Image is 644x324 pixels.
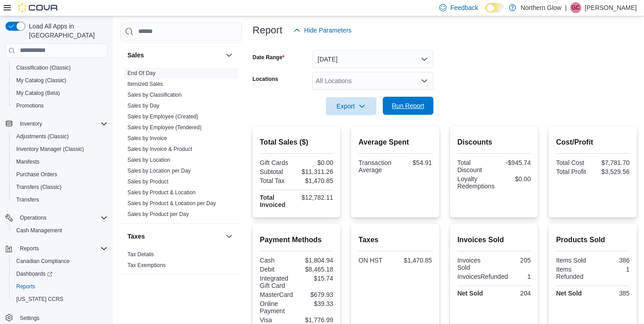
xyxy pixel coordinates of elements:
span: Purchase Orders [13,169,108,180]
div: $1,776.99 [298,316,333,324]
span: Promotions [16,102,44,109]
span: Adjustments (Classic) [16,133,69,140]
div: $7,781.70 [595,159,630,166]
button: Sales [127,51,222,60]
h3: Sales [127,51,144,60]
button: Promotions [9,99,111,112]
span: Classification (Classic) [13,62,108,73]
div: 1 [595,266,630,273]
button: Open list of options [421,77,428,85]
span: Reports [16,283,35,290]
div: $1,804.94 [298,257,333,264]
a: Reports [13,281,39,292]
h2: Cost/Profit [556,137,630,148]
button: Inventory [2,117,111,130]
div: $15.74 [298,275,333,282]
div: Items Refunded [556,266,591,280]
span: Settings [20,315,39,322]
button: Taxes [224,231,235,242]
a: Transfers (Classic) [13,182,65,193]
h3: Report [253,25,282,36]
h2: Taxes [358,235,432,245]
a: Manifests [13,156,43,167]
a: Itemized Sales [127,81,163,87]
h2: Total Sales ($) [260,137,334,148]
button: Transfers [9,193,111,206]
div: 205 [496,257,531,264]
a: Canadian Compliance [13,256,73,267]
div: Subtotal [260,168,295,175]
span: Cash Management [16,227,62,234]
h2: Products Sold [556,235,630,245]
button: Sales [224,50,235,61]
input: Dark Mode [485,3,504,13]
div: Cash [260,257,295,264]
span: My Catalog (Beta) [13,88,108,99]
div: Total Profit [556,168,591,175]
a: My Catalog (Classic) [13,75,70,86]
a: Sales by Product per Day [127,211,189,217]
a: [US_STATE] CCRS [13,294,67,305]
div: $1,470.85 [298,177,333,184]
label: Date Range [253,54,285,61]
span: GC [572,2,580,13]
button: Run Report [383,97,433,115]
div: Taxes [120,249,242,274]
h2: Discounts [457,137,531,148]
div: $12,782.11 [298,194,333,201]
a: Dashboards [9,268,111,280]
strong: Net Sold [457,290,483,297]
span: My Catalog (Classic) [13,75,108,86]
div: Total Tax [260,177,295,184]
button: Inventory Manager (Classic) [9,143,111,155]
div: Online Payment [260,300,295,315]
span: Inventory Manager (Classic) [13,144,108,155]
a: Sales by Employee (Created) [127,113,198,120]
button: Transfers (Classic) [9,181,111,193]
button: Export [326,97,376,115]
span: Hide Parameters [304,26,352,35]
h2: Average Spent [358,137,432,148]
label: Locations [253,75,278,83]
a: Classification (Classic) [13,62,75,73]
span: Inventory [16,118,108,129]
button: Purchase Orders [9,168,111,181]
a: Dashboards [13,268,56,279]
div: MasterCard [260,291,295,298]
p: [PERSON_NAME] [585,2,637,13]
button: Reports [16,243,42,254]
span: Operations [16,212,108,223]
div: 204 [496,290,531,297]
button: My Catalog (Beta) [9,87,111,99]
a: Sales by Product & Location [127,189,196,196]
a: Sales by Day [127,103,160,109]
span: Inventory [20,120,42,127]
span: Reports [16,243,108,254]
button: [US_STATE] CCRS [9,293,111,305]
span: Manifests [13,156,108,167]
div: InvoicesRefunded [457,273,508,280]
a: Promotions [13,100,47,111]
span: Run Report [392,101,424,110]
div: Transaction Average [358,159,393,174]
button: Reports [9,280,111,293]
a: Adjustments (Classic) [13,131,72,142]
a: Sales by Classification [127,92,182,98]
strong: Net Sold [556,290,582,297]
button: [DATE] [312,50,433,68]
a: Sales by Location per Day [127,168,191,174]
div: $11,311.26 [298,168,333,175]
a: Tax Details [127,251,154,258]
div: Gayle Church [570,2,581,13]
span: Promotions [13,100,108,111]
span: Operations [20,214,47,221]
a: Sales by Product [127,178,169,185]
span: Settings [16,312,108,323]
h2: Invoices Sold [457,235,531,245]
a: Inventory Manager (Classic) [13,144,88,155]
span: Transfers (Classic) [16,183,61,191]
span: [US_STATE] CCRS [16,296,63,303]
span: Reports [13,281,108,292]
img: Cova [18,3,59,12]
span: Cash Management [13,225,108,236]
